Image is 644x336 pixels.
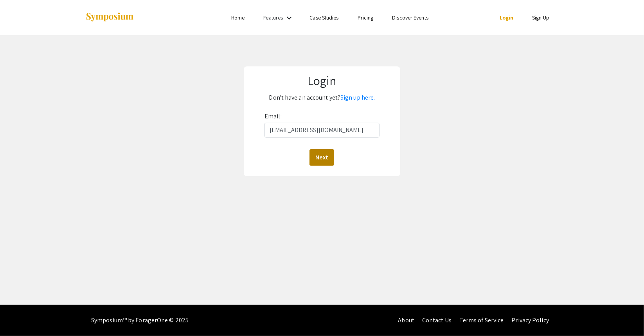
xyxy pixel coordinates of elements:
[250,73,394,88] h1: Login
[358,14,374,21] a: Pricing
[284,13,294,23] mat-icon: Expand Features list
[310,14,339,21] a: Case Studies
[500,14,514,21] a: Login
[264,14,283,21] a: Features
[392,14,428,21] a: Discover Events
[422,316,452,324] a: Contact Us
[6,301,33,330] iframe: Chat
[340,93,375,102] a: Sign up here.
[250,91,394,104] p: Don't have an account yet?
[91,305,189,336] div: Symposium™ by ForagerOne © 2025
[85,12,134,23] img: Symposium by ForagerOne
[532,14,549,21] a: Sign Up
[264,110,282,123] label: Email:
[231,14,245,21] a: Home
[459,316,504,324] a: Terms of Service
[398,316,414,324] a: About
[309,149,334,166] button: Next
[512,316,549,324] a: Privacy Policy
